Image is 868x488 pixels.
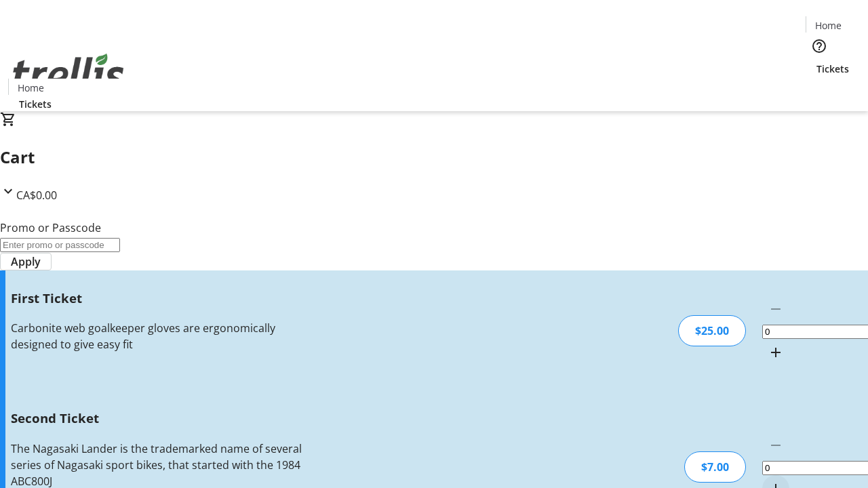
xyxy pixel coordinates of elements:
a: Tickets [8,97,62,111]
span: CA$0.00 [16,188,57,203]
div: $7.00 [684,451,746,483]
div: Carbonite web goalkeeper gloves are ergonomically designed to give easy fit [11,320,307,352]
span: Tickets [19,97,52,111]
a: Tickets [806,62,860,76]
span: Home [815,18,842,33]
img: Orient E2E Organization ogg90yEZhJ's Logo [8,39,129,106]
div: $25.00 [678,315,746,346]
span: Home [18,81,44,95]
button: Cart [806,76,833,103]
span: Tickets [816,62,849,76]
h3: First Ticket [11,289,307,308]
a: Home [806,18,850,33]
button: Increment by one [762,339,789,366]
a: Home [9,81,52,95]
h3: Second Ticket [11,409,307,428]
button: Help [806,33,833,60]
span: Apply [11,253,41,270]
